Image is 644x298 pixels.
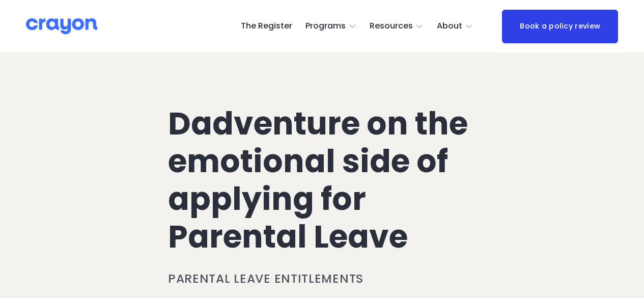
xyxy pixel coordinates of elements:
[168,270,363,287] a: Parental leave entitlements
[168,105,476,255] h1: Dadventure on the emotional side of applying for Parental Leave
[26,17,97,35] img: Crayon
[241,18,292,35] a: The Register
[370,19,413,34] span: Resources
[370,18,424,35] a: folder dropdown
[305,18,357,35] a: folder dropdown
[437,18,473,35] a: folder dropdown
[305,19,346,34] span: Programs
[502,10,618,43] a: Book a policy review
[437,19,462,34] span: About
